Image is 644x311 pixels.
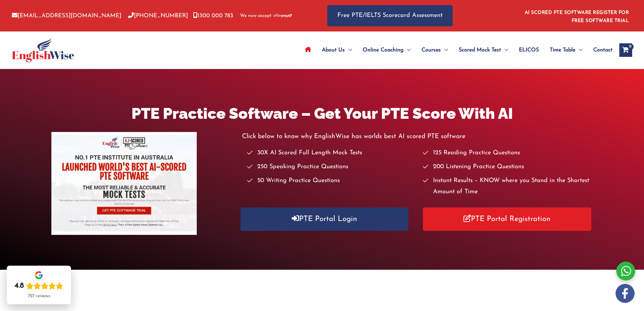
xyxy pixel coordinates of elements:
[247,161,416,173] li: 250 Speaking Practice Questions
[423,207,591,231] a: PTE Portal Registration
[616,284,635,303] img: white-facebook.png
[423,161,592,173] li: 200 Listening Practice Questions
[519,38,539,62] span: ELICOS
[441,38,448,62] span: Menu Toggle
[423,148,592,159] li: 125 Reading Practice Questions
[575,38,582,62] span: Menu Toggle
[51,103,592,124] h1: PTE Practice Software – Get Your PTE Score With AI
[193,13,233,19] a: 1300 000 783
[521,5,632,27] aside: Header Widget 1
[544,38,588,62] a: Time TableMenu Toggle
[128,13,188,19] a: [PHONE_NUMBER]
[514,38,544,62] a: ELICOS
[15,281,63,291] div: Rating: 4.8 out of 5
[322,38,345,62] span: About Us
[247,148,416,159] li: 30X AI Scored Full Length Mock Tests
[28,293,50,299] div: 727 reviews
[12,13,121,19] a: [EMAIL_ADDRESS][DOMAIN_NAME]
[316,38,357,62] a: About UsMenu Toggle
[619,43,632,57] a: View Shopping Cart, empty
[247,175,416,186] li: 50 Writing Practice Questions
[422,38,441,62] span: Courses
[240,13,271,19] span: We now accept
[550,38,575,62] span: Time Table
[404,38,411,62] span: Menu Toggle
[15,281,24,291] div: 4.8
[327,5,453,26] a: Free PTE/IELTS Scorecard Assessment
[357,38,416,62] a: Online CoachingMenu Toggle
[416,38,453,62] a: CoursesMenu Toggle
[459,38,501,62] span: Scored Mock Test
[300,38,613,62] nav: Site Navigation: Main Menu
[453,38,514,62] a: Scored Mock TestMenu Toggle
[525,10,629,23] a: AI SCORED PTE SOFTWARE REGISTER FOR FREE SOFTWARE TRIAL
[363,38,404,62] span: Online Coaching
[242,131,593,142] p: Click below to know why EnglishWise has worlds best AI scored PTE software
[273,14,292,18] img: Afterpay-Logo
[588,38,613,62] a: Contact
[593,38,613,62] span: Contact
[345,38,352,62] span: Menu Toggle
[51,132,197,235] img: pte-institute-main
[423,175,592,198] li: Instant Results – KNOW where you Stand in the Shortest Amount of Time
[501,38,508,62] span: Menu Toggle
[12,38,74,62] img: cropped-ew-logo
[240,207,409,231] a: PTE Portal Login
